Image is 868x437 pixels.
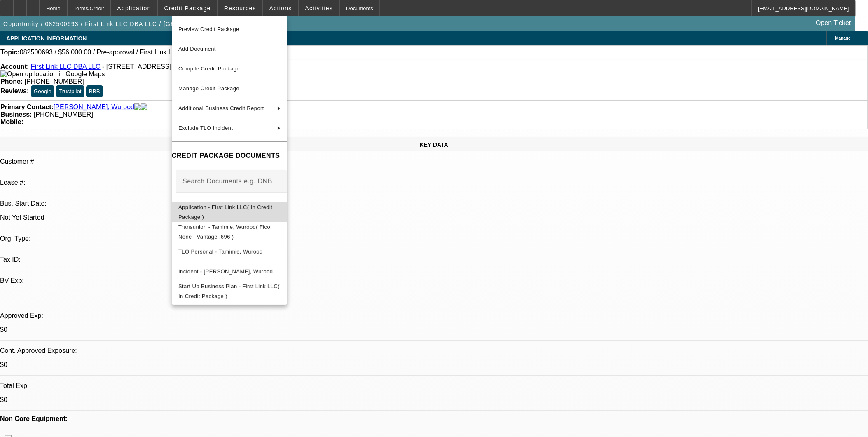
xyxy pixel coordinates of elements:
span: TLO Personal - Tamimie, Wurood [178,248,263,254]
span: Transunion - Tamimie, Wurood( Fico: None | Vantage :696 ) [178,223,272,240]
span: Preview Credit Package [178,26,239,32]
h4: CREDIT PACKAGE DOCUMENTS [172,151,287,161]
span: Add Document [178,46,216,52]
button: TLO Personal - Tamimie, Wurood [172,242,287,261]
button: Start Up Business Plan - First Link LLC( In Credit Package ) [172,281,287,301]
button: Application - First Link LLC( In Credit Package ) [172,202,287,222]
button: Incident - Tamimie, Wurood [172,261,287,281]
span: Start Up Business Plan - First Link LLC( In Credit Package ) [178,283,280,299]
span: Manage Credit Package [178,85,239,92]
span: Additional Business Credit Report [178,105,264,111]
mat-label: Search Documents e.g. DNB [182,177,272,184]
span: Exclude TLO Incident [178,125,233,131]
span: Compile Credit Package [178,66,240,72]
span: Application - First Link LLC( In Credit Package ) [178,204,272,220]
span: Incident - [PERSON_NAME], Wurood [178,268,273,274]
button: Transunion - Tamimie, Wurood( Fico: None | Vantage :696 ) [172,222,287,242]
